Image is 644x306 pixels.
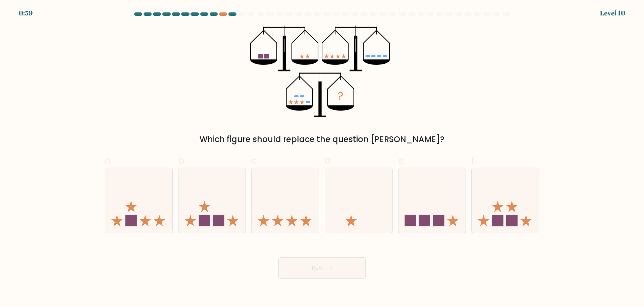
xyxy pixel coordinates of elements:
[278,257,366,279] button: Next
[398,154,406,167] span: e.
[325,154,333,167] span: d.
[178,154,186,167] span: b.
[19,8,33,18] div: 0:59
[600,8,625,18] div: Level 10
[109,133,535,145] div: Which figure should replace the question [PERSON_NAME]?
[251,154,259,167] span: c.
[105,154,113,167] span: a.
[471,154,476,167] span: f.
[338,88,344,103] tspan: ?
